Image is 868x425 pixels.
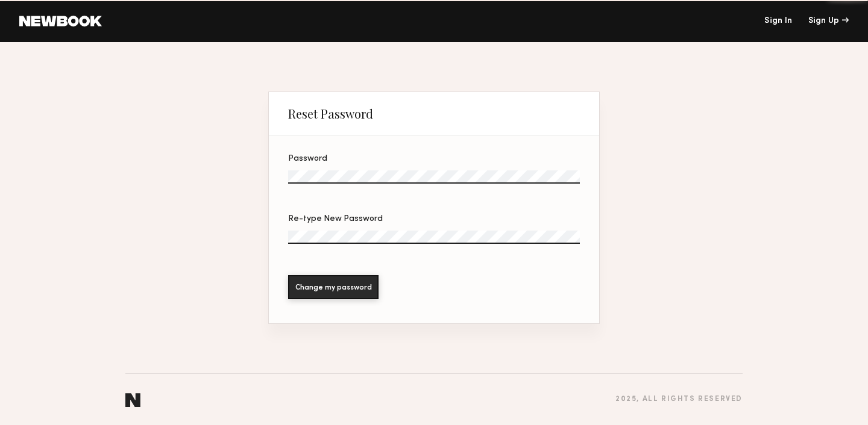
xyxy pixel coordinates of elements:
[808,17,849,25] div: Sign Up
[288,107,373,121] div: Reset Password
[288,231,580,244] input: Re-type New Password
[615,396,743,403] div: 2025 , all rights reserved
[288,215,580,223] div: Re-type New Password
[764,17,792,25] a: Sign In
[288,275,379,299] button: Change my password
[288,170,580,184] input: Password
[288,155,580,163] div: Password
